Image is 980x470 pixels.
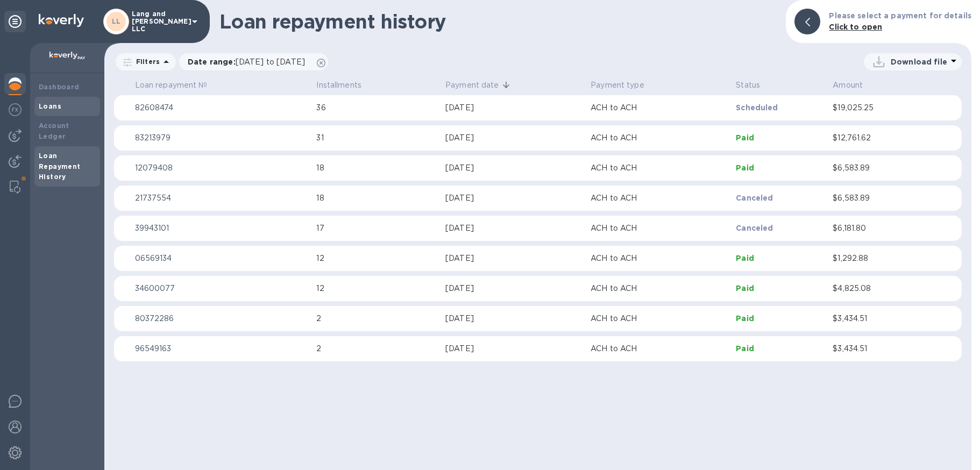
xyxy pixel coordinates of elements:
b: Please select a payment for details [829,11,971,20]
div: [DATE] [445,102,582,113]
p: Paid [736,343,824,354]
p: ACH to ACH [591,162,727,174]
p: Paid [736,313,824,324]
p: ACH to ACH [591,313,727,324]
span: Payment type [591,80,658,91]
p: ACH to ACH [591,102,727,113]
p: $12,761.62 [833,132,925,144]
b: Loans [39,102,61,110]
p: Filters [132,57,160,66]
p: Canceled [736,193,824,203]
p: Date range : [188,56,310,67]
div: [DATE] [445,132,582,144]
p: Scheduled [736,102,824,113]
p: 2 [316,313,437,324]
span: [DATE] to [DATE] [236,58,305,66]
div: [DATE] [445,343,582,354]
p: 83213979 [135,132,308,144]
p: 12079408 [135,162,308,174]
p: Paid [736,253,824,264]
span: Installments [316,80,375,91]
p: $3,434.51 [833,343,925,354]
div: [DATE] [445,162,582,174]
div: [DATE] [445,193,582,204]
p: $6,181.80 [833,223,925,234]
p: $1,292.88 [833,253,925,264]
p: Amount [833,80,863,91]
p: Paid [736,162,824,173]
img: Foreign exchange [9,103,22,116]
p: Paid [736,283,824,294]
p: 31 [316,132,437,144]
p: 96549163 [135,343,308,354]
p: 06569134 [135,253,308,264]
p: Loan repayment № [135,80,208,91]
p: ACH to ACH [591,193,727,204]
p: Download file [891,56,947,67]
div: Date range:[DATE] to [DATE] [179,53,328,70]
p: 21737554 [135,193,308,204]
div: [DATE] [445,313,582,324]
p: ACH to ACH [591,283,727,294]
span: Status [736,80,774,91]
b: Account Ledger [39,122,69,140]
p: 82608474 [135,102,308,113]
p: Status [736,80,760,91]
p: 18 [316,193,437,204]
p: 34600077 [135,283,308,294]
b: LL [112,17,121,25]
p: Installments [316,80,361,91]
img: Logo [39,14,84,27]
p: 18 [316,162,437,174]
div: [DATE] [445,253,582,264]
p: ACH to ACH [591,223,727,234]
p: Lang and [PERSON_NAME] LLC [132,10,186,33]
p: $6,583.89 [833,162,925,174]
div: [DATE] [445,283,582,294]
p: 36 [316,102,437,113]
h1: Loan repayment history [219,10,777,33]
span: Payment date [445,80,513,91]
p: $6,583.89 [833,193,925,204]
p: Canceled [736,223,824,233]
p: Payment date [445,80,499,91]
div: [DATE] [445,223,582,234]
p: ACH to ACH [591,132,727,144]
p: 17 [316,223,437,234]
p: $19,025.25 [833,102,925,113]
span: Amount [833,80,877,91]
p: 39943101 [135,223,308,234]
p: $3,434.51 [833,313,925,324]
p: ACH to ACH [591,253,727,264]
span: Loan repayment № [135,80,222,91]
b: Dashboard [39,83,80,91]
b: Loan Repayment History [39,152,81,181]
p: 12 [316,253,437,264]
div: Unpin categories [4,11,26,32]
p: $4,825.08 [833,283,925,294]
p: 80372286 [135,313,308,324]
p: 2 [316,343,437,354]
p: Payment type [591,80,644,91]
p: 12 [316,283,437,294]
p: Paid [736,132,824,143]
p: ACH to ACH [591,343,727,354]
b: Click to open [829,23,882,31]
